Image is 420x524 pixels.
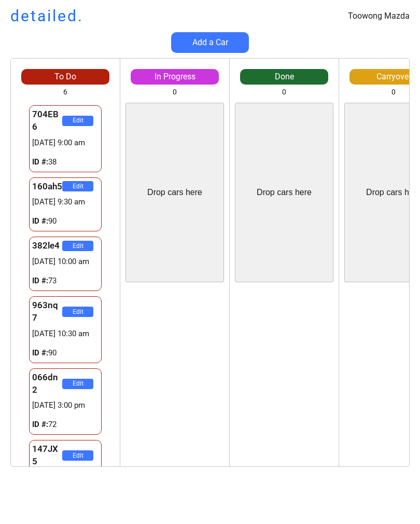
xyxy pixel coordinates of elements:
[62,450,93,461] button: Edit
[391,87,396,98] div: 0
[32,419,99,430] div: 72
[32,348,48,357] strong: ID #:
[32,328,99,339] div: [DATE] 10:30 am
[62,181,93,191] button: Edit
[32,420,48,429] strong: ID #:
[32,216,99,227] div: 90
[32,157,99,168] div: 38
[147,187,202,198] div: Drop cars here
[171,32,249,53] button: Add a Car
[32,157,48,167] strong: ID #:
[131,71,219,82] div: In Progress
[21,71,109,82] div: To Do
[62,241,93,251] button: Edit
[348,10,410,22] div: Toowong Mazda
[32,216,48,226] strong: ID #:
[62,379,93,389] button: Edit
[32,275,99,286] div: 73
[32,256,99,267] div: [DATE] 10:00 am
[32,137,99,148] div: [DATE] 9:00 am
[62,307,93,317] button: Edit
[32,197,99,208] div: [DATE] 9:30 am
[32,181,62,193] div: 160ah5
[32,443,62,468] div: 147JX5
[62,116,93,126] button: Edit
[32,400,99,411] div: [DATE] 3:00 pm
[32,108,62,133] div: 704EB6
[32,299,62,324] div: 963nq7
[32,240,62,252] div: 382le4
[32,371,62,396] div: 066dn2
[240,71,328,82] div: Done
[257,187,312,198] div: Drop cars here
[173,87,177,98] div: 0
[32,348,99,358] div: 90
[10,5,83,27] h1: detailed.
[282,87,286,98] div: 0
[63,87,67,98] div: 6
[32,276,48,285] strong: ID #:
